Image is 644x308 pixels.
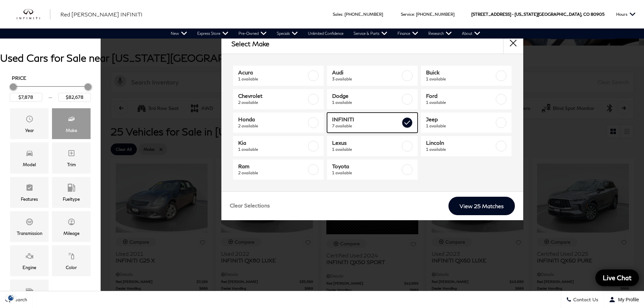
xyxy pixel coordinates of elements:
[238,139,307,146] span: Kia
[233,66,324,86] a: Acura1 available
[238,69,307,76] span: Acura
[426,139,494,146] span: Lincoln
[66,127,77,134] div: Make
[426,93,494,99] span: Ford
[63,195,80,203] div: Fueltype
[332,76,400,82] span: 3 available
[25,127,34,134] div: Year
[10,177,49,208] div: FeaturesFeatures
[10,83,16,90] div: Minimum Price
[22,264,36,271] div: Engine
[52,142,91,173] div: TrimTrim
[10,142,49,173] div: ModelModel
[416,12,454,17] a: [PHONE_NUMBER]
[238,170,307,176] span: 2 available
[52,245,91,276] div: ColorColor
[457,28,485,39] a: About
[238,76,307,82] span: 1 available
[426,76,494,82] span: 1 available
[238,146,307,153] span: 1 available
[426,123,494,129] span: 1 available
[233,113,324,133] a: Honda2 available
[238,123,307,129] span: 2 available
[10,211,49,242] div: TransmissionTransmission
[332,69,400,76] span: Audi
[230,202,270,210] a: Clear Selections
[233,136,324,156] a: Kia1 available
[63,230,79,237] div: Mileage
[238,163,307,170] span: Ram
[348,28,392,39] a: Service & Parts
[414,12,415,17] span: :
[332,146,400,153] span: 1 available
[238,116,307,123] span: Honda
[401,12,414,17] span: Service
[392,28,423,39] a: Finance
[421,66,512,86] a: Buick1 available
[17,9,50,20] img: INFINITI
[25,182,34,195] span: Features
[10,108,49,139] div: YearYear
[233,89,324,109] a: Chevrolet2 available
[238,93,307,99] span: Chevrolet
[421,136,512,156] a: Lincoln1 available
[327,160,418,180] a: Toyota1 available
[67,182,75,195] span: Fueltype
[66,264,77,271] div: Color
[17,230,42,237] div: Transmission
[332,170,400,176] span: 1 available
[10,297,27,303] span: Search
[327,136,418,156] a: Lexus1 available
[25,216,34,230] span: Transmission
[25,113,34,127] span: Year
[67,113,75,127] span: Make
[10,245,49,276] div: EngineEngine
[25,285,34,298] span: Bodystyle
[21,195,38,203] div: Features
[327,113,418,133] a: INFINITI7 available
[426,146,494,153] span: 1 available
[3,294,19,301] img: Opt-Out Icon
[67,216,75,230] span: Mileage
[599,273,635,282] span: Live Chat
[10,93,42,102] input: Minimum
[52,108,91,139] div: MakeMake
[303,28,348,39] a: Unlimited Confidence
[23,161,36,168] div: Model
[342,12,343,17] span: :
[25,147,34,161] span: Model
[615,297,639,302] span: My Profile
[166,28,192,39] a: New
[332,139,400,146] span: Lexus
[572,297,598,303] span: Contact Us
[60,11,143,17] span: Red [PERSON_NAME] INFINITI
[426,99,494,106] span: 1 available
[25,250,34,264] span: Engine
[332,99,400,106] span: 1 available
[60,10,143,18] a: Red [PERSON_NAME] INFINITI
[233,160,324,180] a: Ram2 available
[17,9,50,20] a: infiniti
[67,147,75,161] span: Trim
[52,211,91,242] div: MileageMileage
[332,163,400,170] span: Toyota
[333,12,342,17] span: Sales
[503,34,523,54] button: close
[448,197,515,215] a: View 25 Matches
[471,12,604,17] a: [STREET_ADDRESS] • [US_STATE][GEOGRAPHIC_DATA], CO 80905
[344,12,383,17] a: [PHONE_NUMBER]
[426,69,494,76] span: Buick
[272,28,303,39] a: Specials
[426,116,494,123] span: Jeep
[423,28,457,39] a: Research
[332,116,400,123] span: INFINITI
[85,83,91,90] div: Maximum Price
[166,28,485,39] nav: Main Navigation
[332,123,400,129] span: 7 available
[233,28,272,39] a: Pre-Owned
[10,81,91,102] div: Price
[332,93,400,99] span: Dodge
[67,161,76,168] div: Trim
[421,89,512,109] a: Ford1 available
[58,93,91,102] input: Maximum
